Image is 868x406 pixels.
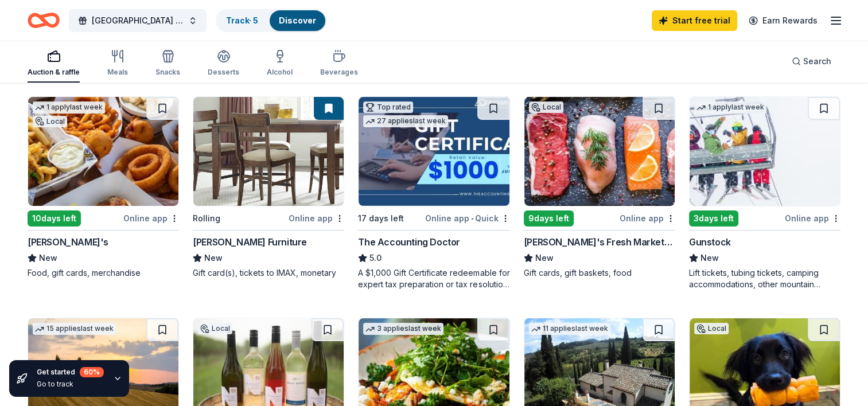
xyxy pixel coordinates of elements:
[107,68,128,77] div: Meals
[92,14,184,28] span: [GEOGRAPHIC_DATA] 11th Annual Open House / 30th Anniversary Celebration
[620,211,675,225] div: Online app
[28,235,108,249] div: [PERSON_NAME]'s
[155,68,180,77] div: Snacks
[358,212,404,225] div: 17 days left
[208,68,239,77] div: Desserts
[204,251,223,265] span: New
[803,54,831,68] span: Search
[358,96,509,290] a: Image for The Accounting DoctorTop rated27 applieslast week17 days leftOnline app•QuickThe Accoun...
[267,68,293,77] div: Alcohol
[369,251,382,265] span: 5.0
[689,235,731,249] div: Gunstock
[193,267,344,279] div: Gift card(s), tickets to IMAX, monetary
[226,15,258,25] a: Track· 5
[39,251,57,265] span: New
[529,323,610,335] div: 11 applies last week
[28,45,80,83] button: Auction & raffle
[652,10,737,31] a: Start free trial
[524,235,675,249] div: [PERSON_NAME]'s Fresh Marketplace
[363,115,448,127] div: 27 applies last week
[155,45,180,83] button: Snacks
[358,235,460,249] div: The Accounting Doctor
[694,323,729,334] div: Local
[193,97,344,206] img: Image for Jordan's Furniture
[107,45,128,83] button: Meals
[267,45,293,83] button: Alcohol
[193,235,307,249] div: [PERSON_NAME] Furniture
[689,96,840,290] a: Image for Gunstock1 applylast week3days leftOnline appGunstockNewLift tickets, tubing tickets, ca...
[524,210,574,227] div: 9 days left
[471,214,473,223] span: •
[524,96,675,279] a: Image for Dave's Fresh MarketplaceLocal9days leftOnline app[PERSON_NAME]'s Fresh MarketplaceNewGi...
[320,45,358,83] button: Beverages
[216,9,326,32] button: Track· 5Discover
[363,101,413,113] div: Top rated
[363,323,443,335] div: 3 applies last week
[33,101,105,114] div: 1 apply last week
[37,380,104,389] div: Go to track
[524,97,675,206] img: Image for Dave's Fresh Marketplace
[69,9,207,32] button: [GEOGRAPHIC_DATA] 11th Annual Open House / 30th Anniversary Celebration
[535,251,554,265] span: New
[359,97,509,206] img: Image for The Accounting Doctor
[742,10,824,31] a: Earn Rewards
[208,45,239,83] button: Desserts
[37,367,104,377] div: Get started
[193,212,220,225] div: Rolling
[198,323,232,334] div: Local
[28,7,60,34] a: Home
[689,210,738,227] div: 3 days left
[28,267,179,279] div: Food, gift cards, merchandise
[33,323,116,335] div: 15 applies last week
[425,211,510,225] div: Online app Quick
[320,68,358,77] div: Beverages
[694,101,766,114] div: 1 apply last week
[28,210,81,227] div: 10 days left
[785,211,840,225] div: Online app
[279,15,316,25] a: Discover
[690,97,840,206] img: Image for Gunstock
[783,50,840,73] button: Search
[689,267,840,290] div: Lift tickets, tubing tickets, camping accommodations, other mountain activity passes
[28,68,80,77] div: Auction & raffle
[123,211,179,225] div: Online app
[193,96,344,279] a: Image for Jordan's FurnitureRollingOnline app[PERSON_NAME] FurnitureNewGift card(s), tickets to I...
[529,101,563,113] div: Local
[700,251,719,265] span: New
[33,116,67,127] div: Local
[289,211,344,225] div: Online app
[80,367,104,377] div: 60 %
[524,267,675,279] div: Gift cards, gift baskets, food
[28,96,179,279] a: Image for Iggy's1 applylast weekLocal10days leftOnline app[PERSON_NAME]'sNewFood, gift cards, mer...
[358,267,509,290] div: A $1,000 Gift Certificate redeemable for expert tax preparation or tax resolution services—recipi...
[28,97,178,206] img: Image for Iggy's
